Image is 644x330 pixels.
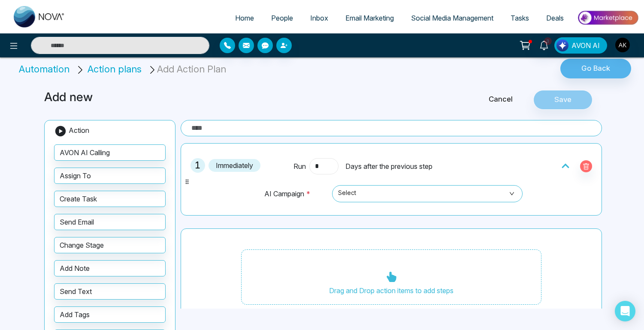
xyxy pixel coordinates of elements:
span: Home [235,14,254,22]
button: Add Tags [54,306,166,323]
span: Social Media Management [411,14,493,22]
span: Action [69,126,89,135]
a: Social Media Management [402,10,502,26]
span: Inbox [310,14,328,22]
h3: Add new [44,90,411,105]
a: Cancel [468,94,533,105]
li: Add Action Plan [148,62,229,76]
img: Nova CRM Logo [14,6,65,27]
span: Run [293,161,306,171]
button: Assign To [54,168,166,184]
a: People [263,10,302,26]
span: Days after the previous step [345,161,432,171]
td: AI Campaign [264,185,329,211]
button: Send Text [54,283,166,300]
span: Immediately [209,159,260,172]
span: Email Marketing [345,14,394,22]
img: User Avatar [615,38,630,52]
button: Send Email [54,214,166,230]
img: Lead Flow [556,39,568,51]
a: Deals [538,10,572,26]
span: AVON AI [571,40,600,51]
span: Select [338,186,517,201]
a: Inbox [302,10,337,26]
div: Drag and Drop action items to add steps [241,249,541,305]
button: Go Back [560,59,631,78]
button: Change Stage [54,237,166,253]
span: 1 [190,158,205,173]
span: 3 [544,37,552,45]
button: Add Note [54,260,166,276]
button: Create Task [54,191,166,207]
span: Tasks [511,14,529,22]
span: People [271,14,293,22]
a: Home [227,10,263,26]
a: Email Marketing [337,10,402,26]
li: Automation [19,62,73,76]
span: Action plans [88,63,142,75]
button: AVON AI [554,37,607,54]
div: Open Intercom Messenger [615,301,635,321]
a: Tasks [502,10,538,26]
button: AVON AI Calling [54,144,166,161]
a: 3 [534,37,554,52]
a: Action plans [76,63,142,75]
span: Deals [546,14,564,22]
img: Market-place.gif [577,8,639,27]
